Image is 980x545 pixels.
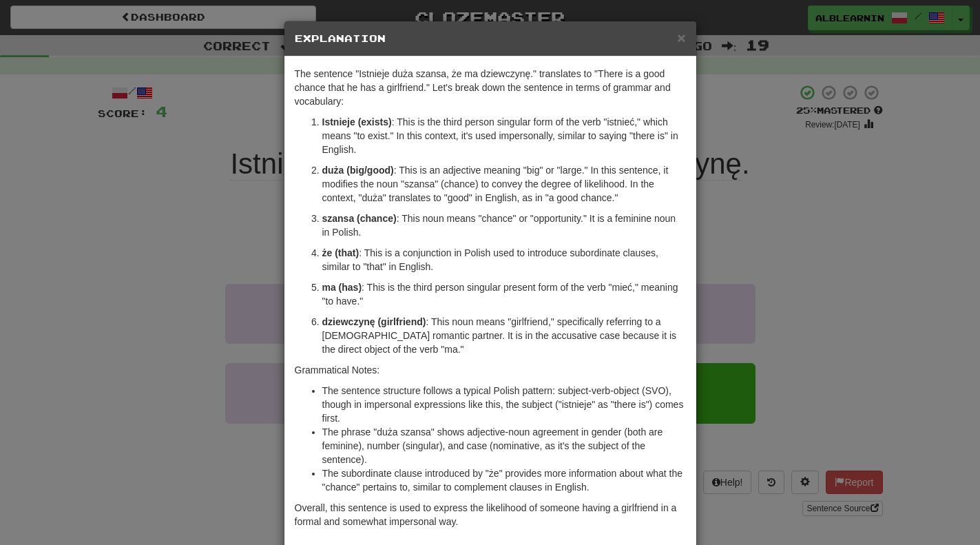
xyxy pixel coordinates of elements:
[322,116,392,127] strong: Istnieje (exists)
[322,316,426,327] strong: dziewczynę (girlfriend)
[322,165,394,176] strong: duża (big/good)
[322,384,686,425] li: The sentence structure follows a typical Polish pattern: subject-verb-object (SVO), though in imp...
[295,501,686,528] p: Overall, this sentence is used to express the likelihood of someone having a girlfriend in a form...
[322,115,686,156] p: : This is the third person singular form of the verb "istnieć," which means "to exist." In this c...
[322,425,686,466] li: The phrase "duża szansa" shows adjective-noun agreement in gender (both are feminine), number (si...
[322,466,686,494] li: The subordinate clause introduced by "że" provides more information about what the "chance" perta...
[295,32,686,45] h5: Explanation
[295,67,686,108] p: The sentence "Istnieje duża szansa, że ma dziewczynę." translates to "There is a good chance that...
[322,247,359,258] strong: że (that)
[677,30,685,45] button: Close
[322,163,686,205] p: : This is an adjective meaning "big" or "large." In this sentence, it modifies the noun "szansa" ...
[677,30,685,45] span: ×
[322,280,686,308] p: : This is the third person singular present form of the verb "mieć," meaning "to have."
[322,282,362,293] strong: ma (has)
[322,246,686,274] p: : This is a conjunction in Polish used to introduce subordinate clauses, similar to "that" in Eng...
[322,315,686,356] p: : This noun means "girlfriend," specifically referring to a [DEMOGRAPHIC_DATA] romantic partner. ...
[295,363,686,377] p: Grammatical Notes:
[322,213,397,224] strong: szansa (chance)
[322,212,686,239] p: : This noun means "chance" or "opportunity." It is a feminine noun in Polish.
